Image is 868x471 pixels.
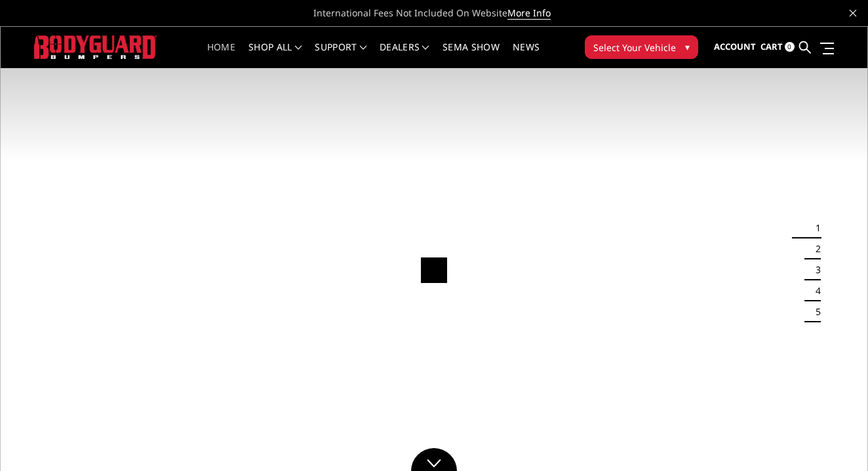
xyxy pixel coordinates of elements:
[585,35,698,59] button: Select Your Vehicle
[207,43,235,68] a: Home
[760,29,795,65] a: Cart 0
[808,301,821,322] button: 5 of 5
[443,43,500,68] a: SEMA Show
[808,260,821,281] button: 3 of 5
[685,40,690,54] span: ▾
[714,41,756,52] span: Account
[593,41,676,54] span: Select Your Vehicle
[513,43,540,68] a: News
[714,29,756,65] a: Account
[411,448,457,471] a: Click to Down
[760,41,783,52] span: Cart
[808,239,821,260] button: 2 of 5
[808,280,821,301] button: 4 of 5
[507,7,551,20] a: More Info
[808,218,821,239] button: 1 of 5
[380,43,429,68] a: Dealers
[248,43,302,68] a: shop all
[785,42,795,52] span: 0
[34,35,157,60] img: BODYGUARD BUMPERS
[315,43,366,68] a: Support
